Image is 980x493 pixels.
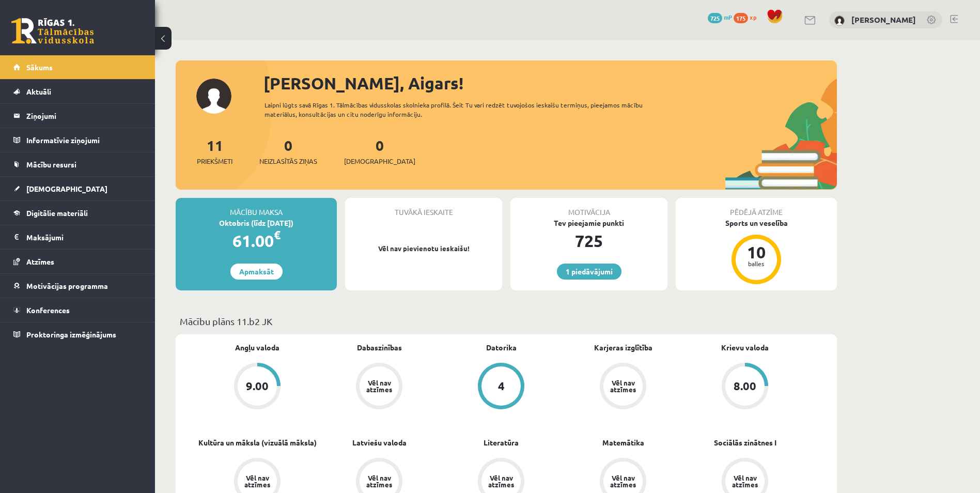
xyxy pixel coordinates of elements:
[235,342,279,353] a: Angļu valoda
[13,250,142,273] a: Atzīmes
[487,474,516,488] div: Vēl nav atzīmes
[676,218,837,286] a: Sports un veselība 10 balles
[714,437,776,448] a: Sociālās zinātnes I
[486,342,517,353] a: Datorika
[498,380,505,392] div: 4
[594,342,652,353] a: Karjeras izglītība
[708,13,732,21] a: 725 mP
[26,184,107,193] span: [DEMOGRAPHIC_DATA]
[197,156,232,166] span: Priekšmeti
[730,474,759,488] div: Vēl nav atzīmes
[510,198,667,218] div: Motivācija
[13,152,142,176] a: Mācību resursi
[609,474,637,488] div: Vēl nav atzīmes
[13,298,142,322] a: Konferences
[365,379,394,393] div: Vēl nav atzīmes
[344,136,415,166] a: 0[DEMOGRAPHIC_DATA]
[265,100,661,119] div: Laipni lūgts savā Rīgas 1. Tālmācības vidusskolas skolnieka profilā. Šeit Tu vari redzēt tuvojošo...
[26,208,88,218] span: Digitālie materiāli
[243,474,272,488] div: Vēl nav atzīmes
[26,128,142,152] legend: Informatīvie ziņojumi
[350,243,497,254] p: Vēl nav pievienotu ieskaišu!
[365,474,394,488] div: Vēl nav atzīmes
[26,281,108,290] span: Motivācijas programma
[274,227,281,242] span: €
[26,160,76,169] span: Mācību resursi
[510,218,667,228] div: Tev pieejamie punkti
[676,218,837,228] div: Sports un veselība
[259,136,317,166] a: 0Neizlasītās ziņas
[734,13,761,21] a: 175 xp
[724,13,732,21] span: mP
[13,128,142,152] a: Informatīvie ziņojumi
[246,380,269,392] div: 9.00
[834,16,845,26] img: Aigars Kārkliņš
[26,330,116,339] span: Proktoringa izmēģinājums
[263,71,837,96] div: [PERSON_NAME], Aigars!
[440,363,562,411] a: 4
[26,305,70,315] span: Konferences
[345,198,502,218] div: Tuvākā ieskaite
[562,363,684,411] a: Vēl nav atzīmes
[684,363,806,411] a: 8.00
[26,87,51,96] span: Aktuāli
[11,18,94,44] a: Rīgas 1. Tālmācības vidusskola
[13,225,142,249] a: Maksājumi
[176,228,337,253] div: 61.00
[741,260,772,267] div: balles
[734,13,748,23] span: 175
[510,228,667,253] div: 725
[13,104,142,128] a: Ziņojumi
[26,257,54,266] span: Atzīmes
[197,136,232,166] a: 11Priekšmeti
[734,380,756,392] div: 8.00
[26,104,142,128] legend: Ziņojumi
[344,156,415,166] span: [DEMOGRAPHIC_DATA]
[357,342,402,353] a: Dabaszinības
[609,379,637,393] div: Vēl nav atzīmes
[198,437,317,448] a: Kultūra un māksla (vizuālā māksla)
[259,156,317,166] span: Neizlasītās ziņas
[13,177,142,201] a: [DEMOGRAPHIC_DATA]
[13,201,142,225] a: Digitālie materiāli
[721,342,769,353] a: Krievu valoda
[352,437,407,448] a: Latviešu valoda
[557,264,621,280] a: 1 piedāvājumi
[26,63,53,72] span: Sākums
[13,322,142,346] a: Proktoringa izmēģinājums
[13,274,142,298] a: Motivācijas programma
[13,55,142,79] a: Sākums
[230,264,283,280] a: Apmaksāt
[196,363,318,411] a: 9.00
[13,80,142,103] a: Aktuāli
[176,218,337,228] div: Oktobris (līdz [DATE])
[484,437,519,448] a: Literatūra
[176,198,337,218] div: Mācību maksa
[318,363,440,411] a: Vēl nav atzīmes
[26,225,142,249] legend: Maksājumi
[180,314,833,328] p: Mācību plāns 11.b2 JK
[741,244,772,260] div: 10
[750,13,756,21] span: xp
[676,198,837,218] div: Pēdējā atzīme
[602,437,644,448] a: Matemātika
[708,13,722,23] span: 725
[851,14,916,25] a: [PERSON_NAME]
